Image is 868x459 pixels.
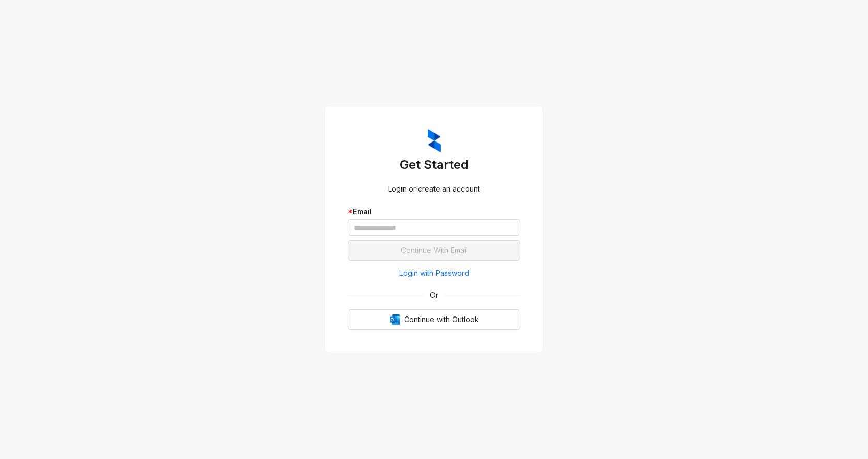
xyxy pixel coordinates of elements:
[348,265,520,281] button: Login with Password
[428,129,441,153] img: ZumaIcon
[348,183,520,195] div: Login or create an account
[348,309,520,330] button: OutlookContinue with Outlook
[399,267,469,279] span: Login with Password
[404,314,479,325] span: Continue with Outlook
[348,206,520,217] div: Email
[348,240,520,261] button: Continue With Email
[390,314,400,325] img: Outlook
[423,290,445,301] span: Or
[348,156,520,173] h3: Get Started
